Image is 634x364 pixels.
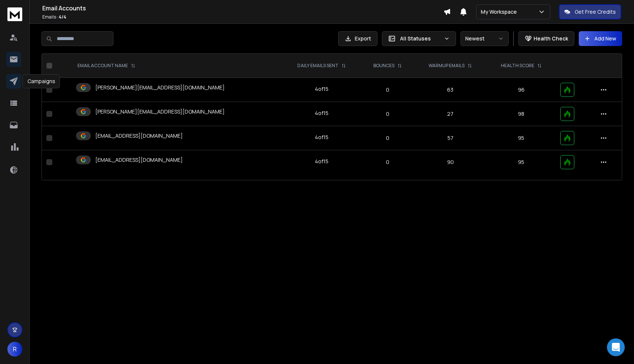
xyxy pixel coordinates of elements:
[501,63,534,69] p: HEALTH SCORE
[481,8,520,16] p: My Workspace
[23,74,60,88] div: Campaigns
[95,132,183,140] p: [EMAIL_ADDRESS][DOMAIN_NAME]
[315,85,328,93] div: 4 of 15
[366,110,410,118] p: 0
[607,338,625,356] div: Open Intercom Messenger
[487,126,556,150] td: 95
[518,31,574,46] button: Health Check
[373,63,394,69] p: BOUNCES
[400,35,441,42] p: All Statuses
[575,8,616,16] p: Get Free Credits
[297,63,339,69] p: DAILY EMAILS SENT
[77,63,135,69] div: EMAIL ACCOUNT NAME
[42,4,443,13] h1: Email Accounts
[429,63,465,69] p: WARMUP EMAILS
[414,150,486,174] td: 90
[95,84,225,91] p: [PERSON_NAME][EMAIL_ADDRESS][DOMAIN_NAME]
[338,31,377,46] button: Export
[95,108,225,115] p: [PERSON_NAME][EMAIL_ADDRESS][DOMAIN_NAME]
[460,31,509,46] button: Newest
[315,158,328,165] div: 4 of 15
[95,156,183,164] p: [EMAIL_ADDRESS][DOMAIN_NAME]
[315,134,328,141] div: 4 of 15
[7,7,22,21] img: logo
[559,4,621,19] button: Get Free Credits
[414,102,486,126] td: 27
[315,109,328,117] div: 4 of 15
[487,150,556,174] td: 95
[59,14,66,20] span: 4 / 4
[414,126,486,150] td: 57
[7,342,22,357] button: R
[42,14,443,20] p: Emails :
[487,102,556,126] td: 98
[579,31,622,46] button: Add New
[366,158,410,166] p: 0
[414,78,486,102] td: 63
[366,86,410,94] p: 0
[366,134,410,142] p: 0
[534,35,568,42] p: Health Check
[487,78,556,102] td: 96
